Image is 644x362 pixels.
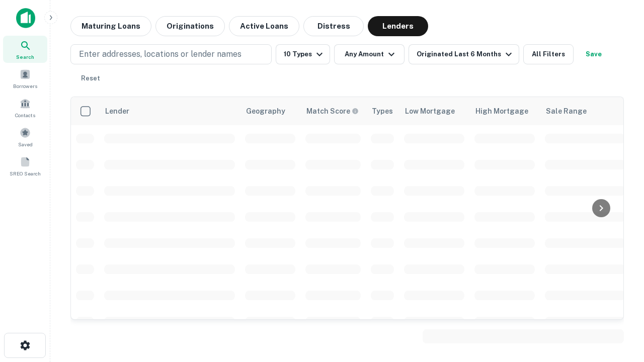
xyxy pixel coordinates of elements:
button: Distress [303,16,364,36]
div: Originated Last 6 Months [417,48,515,60]
span: Contacts [15,111,35,119]
a: Borrowers [3,65,47,92]
button: Maturing Loans [70,16,151,36]
button: Reset [74,68,107,88]
p: Enter addresses, locations or lender names [79,48,242,60]
th: Low Mortgage [399,97,469,125]
img: capitalize-icon.png [16,8,35,28]
div: Capitalize uses an advanced AI algorithm to match your search with the best lender. The match sco... [306,106,359,117]
span: Saved [18,140,33,148]
th: Lender [99,97,240,125]
iframe: Chat Widget [594,249,644,298]
a: Search [3,36,47,63]
button: Originations [155,16,225,36]
div: Sale Range [546,105,587,117]
th: High Mortgage [469,97,540,125]
th: Geography [240,97,300,125]
button: Active Loans [229,16,299,36]
div: Low Mortgage [405,105,455,117]
div: Types [372,105,393,117]
button: Lenders [368,16,428,36]
button: Enter addresses, locations or lender names [70,44,272,64]
span: Search [16,53,34,61]
div: Geography [246,105,285,117]
a: Contacts [3,94,47,121]
span: Borrowers [13,82,37,90]
h6: Match Score [306,106,357,117]
span: SREO Search [10,169,41,177]
div: High Mortgage [475,105,528,117]
button: Originated Last 6 Months [409,44,519,64]
a: Saved [3,123,47,150]
div: Lender [105,105,129,117]
button: All Filters [523,44,574,64]
th: Types [366,97,399,125]
button: 10 Types [276,44,330,64]
button: Any Amount [334,44,405,64]
th: Sale Range [540,97,630,125]
th: Capitalize uses an advanced AI algorithm to match your search with the best lender. The match sco... [300,97,366,125]
a: SREO Search [3,152,47,179]
button: Save your search to get updates of matches that match your search criteria. [578,44,610,64]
